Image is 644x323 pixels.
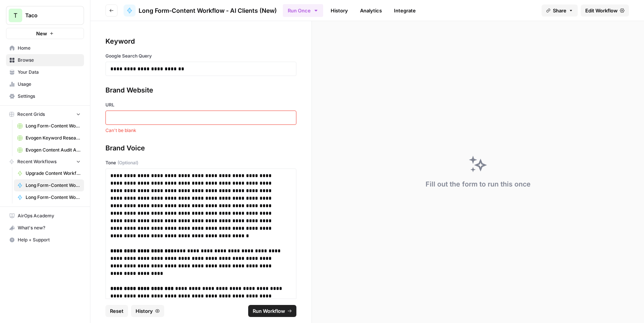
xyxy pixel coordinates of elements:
[542,5,578,17] button: Share
[25,12,71,19] span: Taco
[283,4,323,17] button: Run Once
[18,69,81,76] span: Your Data
[6,54,84,66] a: Browse
[18,57,81,64] span: Browse
[326,5,353,17] a: History
[131,305,164,317] button: History
[581,5,629,17] a: Edit Workflow
[26,182,81,189] span: Long Form-Content Workflow - AI Clients (New)
[105,102,296,108] label: URL
[26,170,81,177] span: Upgrade Content Workflow - mogul
[26,135,81,141] span: Evogen Keyword Research Agent Grid
[18,212,81,219] span: AirOps Academy
[6,90,84,102] a: Settings
[26,147,81,153] span: Evogen Content Audit Agent Grid
[124,5,277,17] a: Long Form-Content Workflow - AI Clients (New)
[14,120,84,132] a: Long Form-Content Workflow - AI Clients (New) Grid
[26,194,81,201] span: Long Form-Content Workflow (Portuguese)
[105,85,296,96] div: Brand Website
[17,111,45,118] span: Recent Grids
[105,159,296,166] label: Tone
[6,210,84,222] a: AirOps Academy
[6,156,84,167] button: Recent Workflows
[18,237,81,243] span: Help + Support
[18,93,81,100] span: Settings
[136,307,153,315] span: History
[553,7,566,14] span: Share
[105,127,296,134] span: Can't be blank
[14,179,84,191] a: Long Form-Content Workflow - AI Clients (New)
[6,222,84,234] button: What's new?
[14,11,17,20] span: T
[118,159,138,166] span: (Optional)
[253,307,285,315] span: Run Workflow
[426,179,531,190] div: Fill out the form to run this once
[26,123,81,129] span: Long Form-Content Workflow - AI Clients (New) Grid
[18,81,81,88] span: Usage
[139,6,277,15] span: Long Form-Content Workflow - AI Clients (New)
[105,36,296,47] div: Keyword
[110,307,124,315] span: Reset
[248,305,296,317] button: Run Workflow
[6,42,84,54] a: Home
[14,132,84,144] a: Evogen Keyword Research Agent Grid
[105,305,128,317] button: Reset
[6,78,84,90] a: Usage
[105,53,296,59] label: Google Search Query
[105,143,296,153] div: Brand Voice
[18,45,81,52] span: Home
[6,6,84,25] button: Workspace: Taco
[585,7,618,14] span: Edit Workflow
[36,30,47,37] span: New
[14,191,84,203] a: Long Form-Content Workflow (Portuguese)
[14,144,84,156] a: Evogen Content Audit Agent Grid
[17,158,56,165] span: Recent Workflows
[6,28,84,39] button: New
[6,66,84,78] a: Your Data
[356,5,386,17] a: Analytics
[6,234,84,246] button: Help + Support
[6,222,84,234] div: What's new?
[6,109,84,120] button: Recent Grids
[14,167,84,179] a: Upgrade Content Workflow - mogul
[389,5,420,17] a: Integrate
